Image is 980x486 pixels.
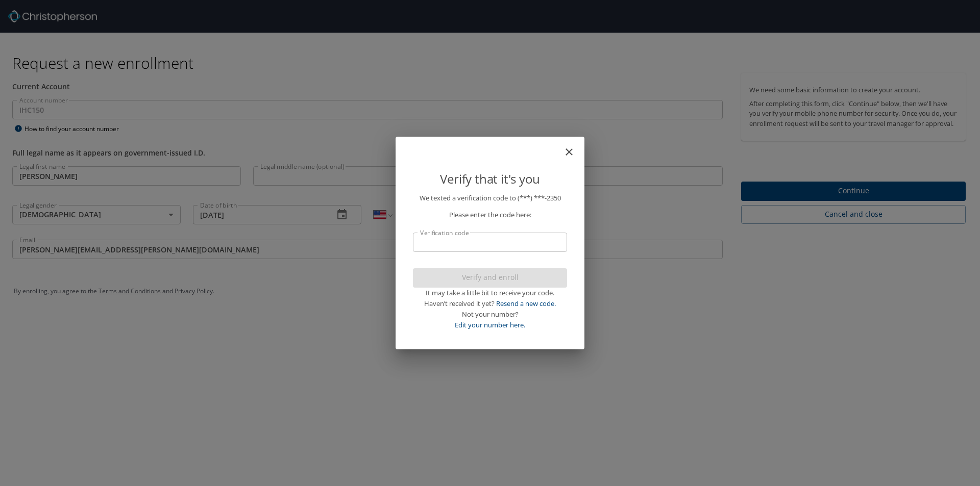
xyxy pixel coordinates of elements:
div: Not your number? [413,309,567,320]
button: close [568,141,580,153]
p: We texted a verification code to (***) ***- 2350 [413,193,567,203]
div: It may take a little bit to receive your code. [413,288,567,298]
p: Please enter the code here: [413,210,567,220]
a: Resend a new code. [496,299,556,308]
p: Verify that it's you [413,169,567,189]
a: Edit your number here. [455,320,525,329]
div: Haven’t received it yet? [413,298,567,309]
